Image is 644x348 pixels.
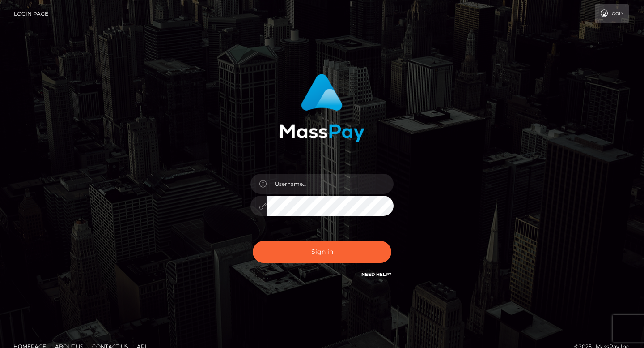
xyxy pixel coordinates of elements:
[595,4,629,23] a: Login
[280,74,364,142] img: MassPay Login
[361,271,391,277] a: Need Help?
[253,241,391,263] button: Sign in
[14,4,48,23] a: Login Page
[267,174,394,194] input: Username...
